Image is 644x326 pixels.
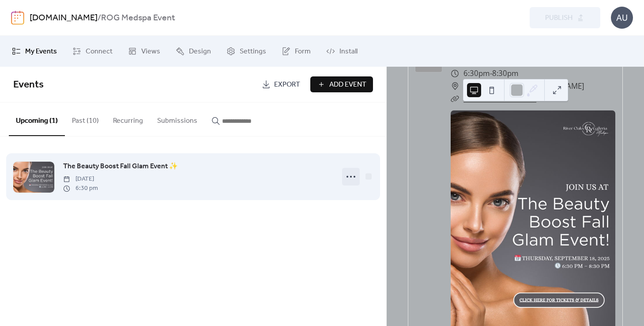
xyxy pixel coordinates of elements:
button: Submissions [150,102,204,135]
span: Connect [86,46,113,57]
a: Export [255,76,307,92]
button: Upcoming (1) [9,102,65,136]
span: Design [189,46,211,57]
a: Connect [66,39,119,63]
span: My Events [25,46,57,57]
span: The Beauty Boost Fall Glam Event ✨ [63,161,178,172]
button: Add Event [310,76,373,92]
div: ​ [451,80,459,93]
b: / [98,10,101,27]
b: ROG Medspa Event [101,10,175,27]
span: Add Event [329,80,366,90]
span: 8:30pm [492,67,519,80]
a: [DOMAIN_NAME] [30,10,98,27]
a: Install [320,39,364,63]
a: Settings [220,39,273,63]
div: ​ [451,92,459,105]
span: 6:30 pm [63,184,98,193]
a: Design [169,39,218,63]
img: logo [11,11,24,25]
span: 6:30pm [463,67,490,80]
a: Form [275,39,317,63]
span: - [490,67,492,80]
a: My Events [5,39,64,63]
a: Views [121,39,167,63]
button: Past (10) [65,102,106,135]
div: AU [611,7,633,29]
div: ​ [451,67,459,80]
span: Views [141,46,160,57]
span: Settings [240,46,266,57]
span: Events [13,75,44,95]
span: [DATE] [63,174,98,184]
span: Form [295,46,311,57]
span: Install [339,46,358,57]
button: Recurring [106,102,150,135]
a: The Beauty Boost Fall Glam Event ✨ [63,161,178,172]
span: Export [274,80,300,90]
